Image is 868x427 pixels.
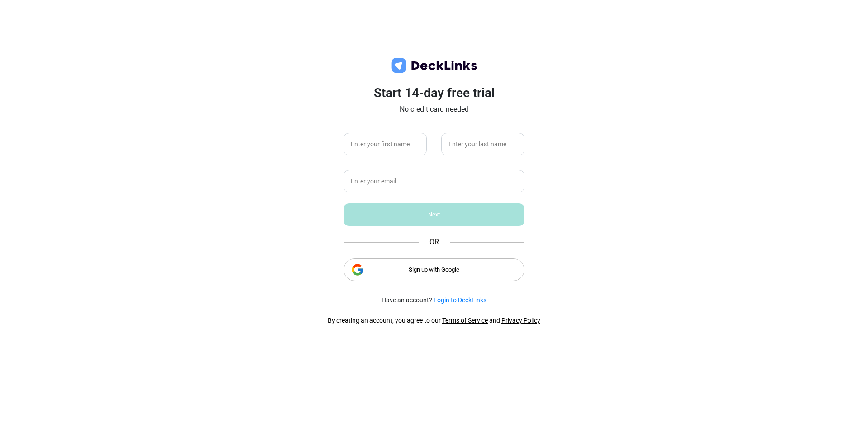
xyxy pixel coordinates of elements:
a: Terms of Service [442,317,488,324]
div: Sign up with Google [344,258,524,281]
input: Enter your email [344,170,524,192]
img: deck-links-logo.c572c7424dfa0d40c150da8c35de9cd0.svg [389,56,479,75]
h3: Start 14-day free trial [344,85,524,101]
div: By creating an account, you agree to our and [328,316,540,325]
input: Enter your last name [441,133,524,155]
p: No credit card needed [344,104,524,115]
span: OR [429,237,439,248]
input: Enter your first name [344,133,427,155]
a: Login to DeckLinks [434,296,486,304]
a: Privacy Policy [501,317,540,324]
small: Have an account? [382,296,486,305]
